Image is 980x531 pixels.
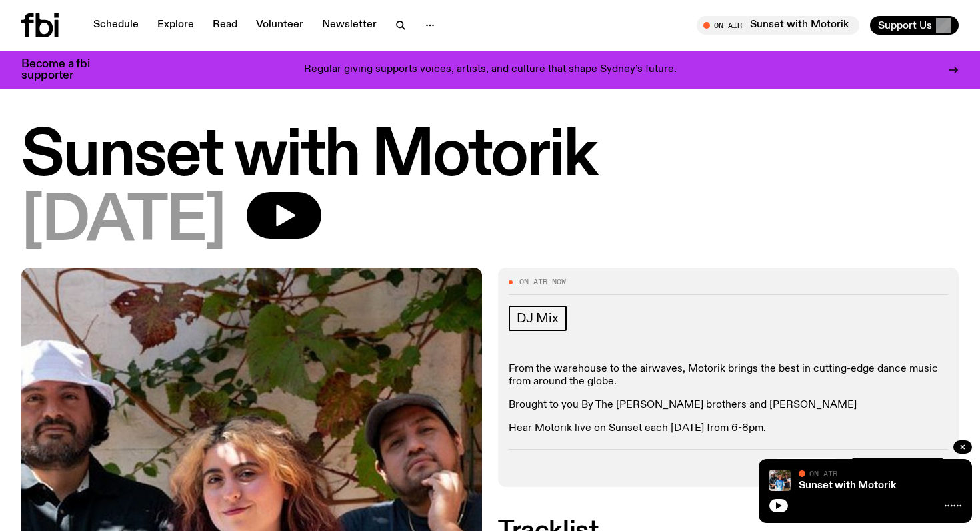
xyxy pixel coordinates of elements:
[519,278,566,286] span: On Air Now
[517,311,559,326] span: DJ Mix
[304,64,677,76] p: Regular giving supports voices, artists, and culture that shape Sydney’s future.
[248,16,311,35] a: Volunteer
[772,458,841,476] button: Tracklist
[509,363,948,388] p: From the warehouse to the airwaves, Motorik brings the best in cutting-edge dance music from arou...
[149,16,202,35] a: Explore
[509,399,948,412] p: Brought to you By The [PERSON_NAME] brothers and [PERSON_NAME]
[21,59,107,81] h3: Become a fbi supporter
[769,470,791,491] img: Andrew, Reenie, and Pat stand in a row, smiling at the camera, in dappled light with a vine leafe...
[205,16,245,35] a: Read
[870,16,959,35] button: Support Us
[509,306,567,331] a: DJ Mix
[314,16,385,35] a: Newsletter
[697,16,859,35] button: On AirSunset with Motorik
[21,127,959,187] h1: Sunset with Motorik
[878,19,932,31] span: Support Us
[21,192,225,252] span: [DATE]
[809,469,837,478] span: On Air
[85,16,147,35] a: Schedule
[509,422,948,435] p: Hear Motorik live on Sunset each [DATE] from 6-8pm.
[799,480,896,491] a: Sunset with Motorik
[847,458,948,476] a: More Episodes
